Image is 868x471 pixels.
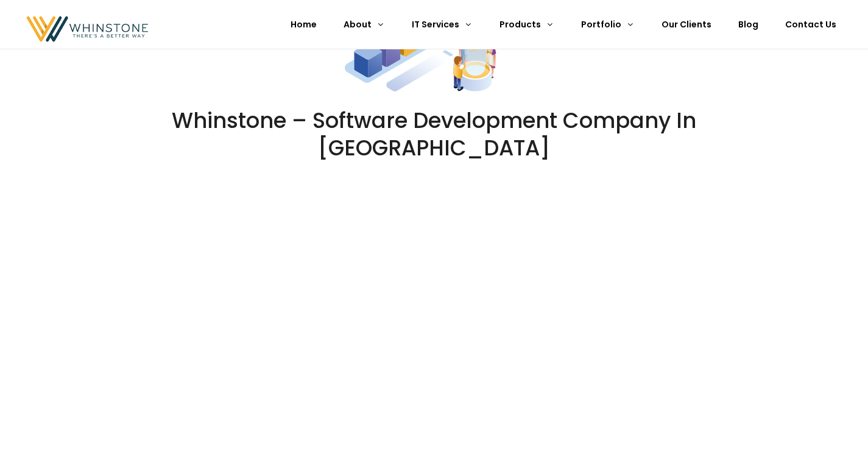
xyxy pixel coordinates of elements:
iframe: Chat Widget [807,413,868,471]
span: Products [499,18,541,30]
span: Contact Us [785,18,836,30]
span: Blog [738,18,758,30]
span: Our Clients [662,18,711,30]
h2: Whinstone – Software Development Company in [GEOGRAPHIC_DATA] [148,107,721,161]
span: IT Services [412,18,459,30]
span: Home [291,18,317,30]
span: Portfolio [581,18,621,30]
span: About [344,18,372,30]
